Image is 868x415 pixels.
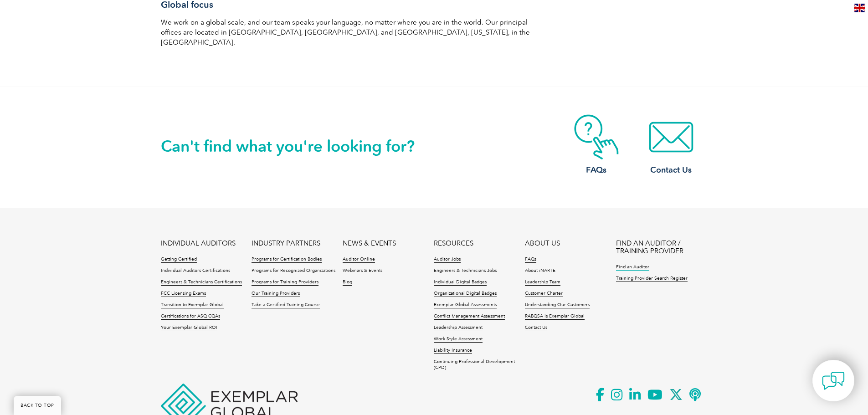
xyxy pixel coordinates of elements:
[560,164,633,176] h3: FAQs
[161,279,242,286] a: Engineers & Technicians Certifications
[161,291,206,297] a: FCC Licensing Exams
[252,279,318,286] a: Programs for Training Providers
[434,302,497,308] a: Exemplar Global Assessments
[161,240,236,247] a: INDIVIDUAL AUDITORS
[343,268,382,274] a: Webinars & Events
[161,256,197,263] a: Getting Certified
[161,139,434,154] h2: Can't find what you're looking for?
[525,325,547,331] a: Contact Us
[434,325,483,331] a: Leadership Assessment
[252,291,300,297] a: Our Training Providers
[854,4,865,12] img: en
[525,279,560,286] a: Leadership Team
[161,325,217,331] a: Your Exemplar Global ROI
[525,291,563,297] a: Customer Charter
[616,264,649,271] a: Find an Auditor
[161,268,230,274] a: Individual Auditors Certifications
[525,240,560,247] a: ABOUT US
[434,313,505,320] a: Conflict Management Assessment
[434,240,473,247] a: RESOURCES
[560,114,633,176] a: FAQs
[434,256,461,263] a: Auditor Jobs
[635,114,708,160] img: contact-email.webp
[343,256,375,263] a: Auditor Online
[616,240,707,255] a: FIND AN AUDITOR / TRAINING PROVIDER
[616,276,688,282] a: Training Provider Search Register
[525,268,555,274] a: About iNARTE
[635,164,708,176] h3: Contact Us
[343,240,396,247] a: NEWS & EVENTS
[525,256,536,263] a: FAQs
[434,359,525,371] a: Continuing Professional Development (CPD)
[434,348,472,354] a: Liability Insurance
[161,302,224,308] a: Transition to Exemplar Global
[252,256,322,263] a: Programs for Certification Bodies
[252,240,320,247] a: INDUSTRY PARTNERS
[635,114,708,176] a: Contact Us
[434,279,487,286] a: Individual Digital Badges
[560,114,633,160] img: contact-faq.webp
[252,268,335,274] a: Programs for Recognized Organizations
[161,17,544,47] p: We work on a global scale, and our team speaks your language, no matter where you are in the worl...
[525,313,585,320] a: RABQSA is Exemplar Global
[14,396,61,415] a: BACK TO TOP
[161,313,220,320] a: Certifications for ASQ CQAs
[434,291,497,297] a: Organizational Digital Badges
[343,279,352,286] a: Blog
[525,302,590,308] a: Understanding Our Customers
[434,268,497,274] a: Engineers & Technicians Jobs
[252,302,320,308] a: Take a Certified Training Course
[434,336,483,343] a: Work Style Assessment
[822,369,845,392] img: contact-chat.png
